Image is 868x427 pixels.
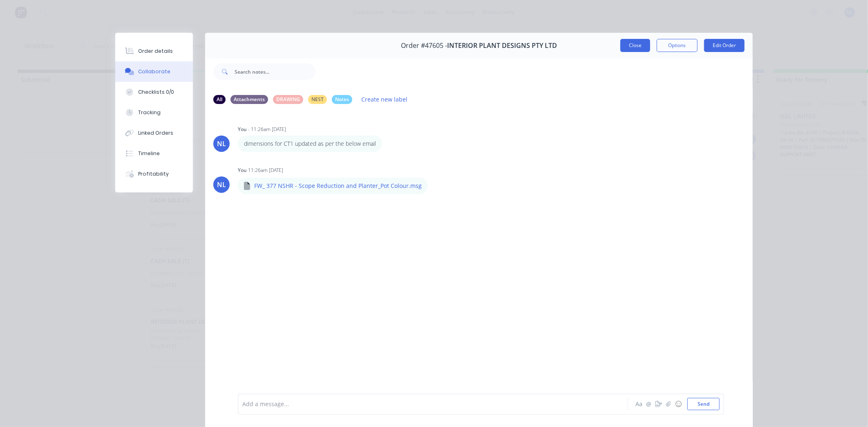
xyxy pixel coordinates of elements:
div: Notes [332,95,352,104]
button: Collaborate [115,61,193,82]
div: Order details [138,47,173,55]
div: 11:26am [DATE] [248,167,283,174]
button: Aa [634,399,644,409]
span: INTERIOR PLANT DESIGNS PTY LTD [447,42,557,50]
button: Edit Order [704,39,745,52]
div: Linked Orders [138,129,173,137]
div: Profitability [138,170,169,178]
div: Tracking [138,109,161,116]
button: @ [644,399,654,409]
div: NL [217,139,226,149]
button: Options [657,39,698,52]
button: Profitability [115,164,193,184]
button: Timeline [115,143,193,164]
div: Collaborate [138,68,170,75]
div: Checklists 0/0 [138,88,174,96]
div: You [238,167,246,174]
span: Order #47605 - [401,42,447,50]
button: Close [620,39,650,52]
div: All [213,95,226,104]
button: Send [687,398,720,410]
div: You [238,126,246,133]
p: FW_ 377 NSHR - Scope Reduction and Planter_Pot Colour.msg [254,182,422,190]
div: Timeline [138,150,160,157]
p: dimensions for CT1 updated as per the below email [244,140,376,148]
button: Linked Orders [115,123,193,143]
input: Search notes... [235,63,315,80]
button: Order details [115,41,193,61]
button: ☺ [673,399,683,409]
button: Checklists 0/0 [115,82,193,102]
div: NL [217,180,226,190]
button: Create new label [357,94,412,105]
div: Attachments [230,95,268,104]
button: Tracking [115,102,193,123]
div: NEST [308,95,327,104]
div: DRAWING [273,95,303,104]
div: - 11:26am [DATE] [248,126,286,133]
